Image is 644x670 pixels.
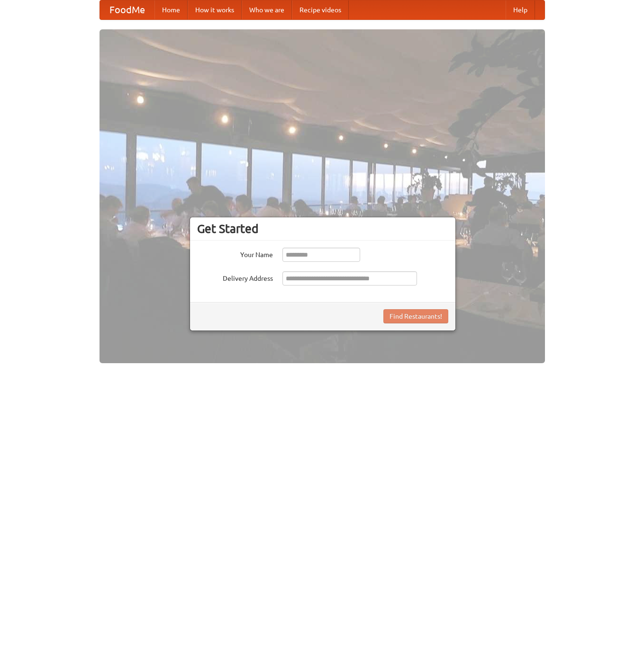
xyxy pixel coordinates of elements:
[292,0,349,19] a: Recipe videos
[100,0,154,19] a: FoodMe
[242,0,292,19] a: Who we are
[197,222,448,236] h3: Get Started
[383,309,448,323] button: Find Restaurants!
[506,0,535,19] a: Help
[197,248,273,259] label: Your Name
[154,0,188,19] a: Home
[197,271,273,283] label: Delivery Address
[188,0,242,19] a: How it works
